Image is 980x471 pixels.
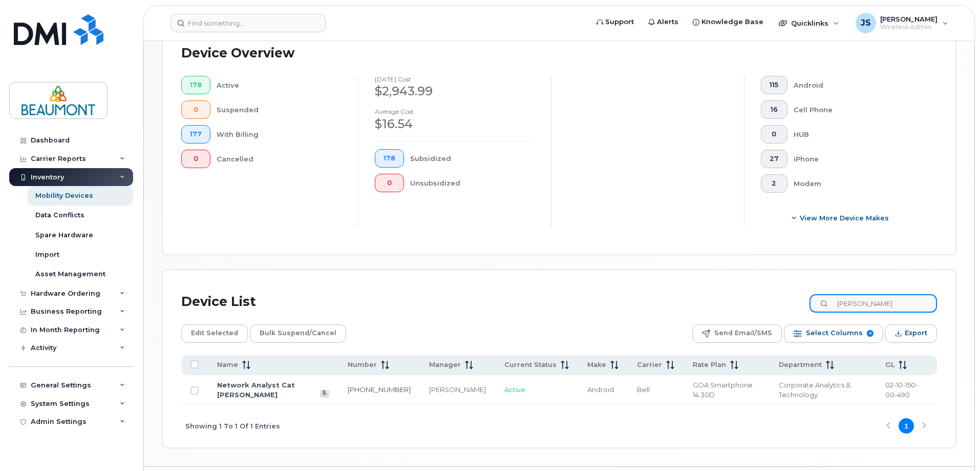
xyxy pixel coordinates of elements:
div: $16.54 [375,115,535,133]
span: Corporate Analytics & Technology [779,381,850,399]
span: Name [217,360,238,370]
button: 0 [181,100,210,119]
button: 27 [761,150,787,168]
span: 16 [770,106,779,114]
span: GL [885,360,894,370]
span: 178 [190,81,202,89]
span: 0 [384,179,395,187]
span: [PERSON_NAME] [880,15,938,23]
span: Active [504,385,525,394]
a: Alerts [641,12,686,32]
button: 2 [761,174,787,193]
input: Find something... [171,14,326,32]
span: 0 [190,155,202,163]
div: Joey Springer [848,13,955,33]
h4: Average cost [375,108,535,115]
div: HUB [794,125,921,144]
span: 9 [867,330,874,337]
a: Network Analyst Cat [PERSON_NAME] [217,381,295,399]
span: Bulk Suspend/Cancel [260,325,336,341]
div: With Billing [217,125,342,144]
button: 0 [181,150,210,168]
div: Device List [181,289,256,315]
div: Active [217,76,342,94]
span: Number [348,360,377,370]
span: GOA Smartphone 14 30D [693,381,753,399]
span: Select Columns [806,325,863,341]
button: Export [885,324,937,343]
button: 16 [761,100,787,119]
span: Support [605,17,634,27]
span: Current Status [504,360,557,370]
div: [PERSON_NAME] [429,385,486,395]
a: Support [589,12,641,32]
button: 0 [761,125,787,144]
span: Knowledge Base [701,17,763,27]
button: 115 [761,76,787,94]
button: 177 [181,125,210,144]
span: Quicklinks [791,19,828,27]
button: 178 [375,149,404,168]
div: Cell Phone [794,100,921,119]
span: Wireless Admin [880,23,938,31]
span: JS [861,17,871,29]
span: 115 [770,81,779,89]
button: Edit Selected [181,324,248,343]
button: Page 1 [899,418,914,434]
span: 0 [770,130,779,138]
span: Make [587,360,606,370]
div: iPhone [794,150,921,168]
span: Export [905,325,927,341]
span: Department [779,360,822,370]
span: 177 [190,130,202,138]
input: Search Device List ... [809,294,937,313]
span: Bell [637,385,650,394]
div: Cancelled [217,150,342,168]
h4: [DATE] cost [375,76,535,83]
span: Edit Selected [191,325,238,341]
button: 0 [375,174,404,192]
div: $2,943.99 [375,83,535,100]
div: Android [794,76,921,94]
span: Showing 1 To 1 Of 1 Entries [185,418,280,434]
span: 27 [770,155,779,163]
span: View More Device Makes [800,213,889,223]
span: 02-10-150-00-490 [885,381,918,399]
span: 0 [190,106,202,114]
button: Send Email/SMS [692,324,782,343]
span: Send Email/SMS [714,325,772,341]
a: Knowledge Base [686,12,771,32]
a: View Last Bill [320,390,330,398]
div: Device Overview [181,40,294,67]
button: 178 [181,76,210,94]
span: Manager [429,360,461,370]
span: 2 [770,179,779,188]
button: Select Columns 9 [784,324,883,343]
a: [PHONE_NUMBER] [348,385,411,394]
button: View More Device Makes [761,209,921,228]
button: Bulk Suspend/Cancel [250,324,346,343]
div: Quicklinks [772,13,846,33]
div: Suspended [217,100,342,119]
div: Subsidized [410,149,535,168]
div: Modem [794,174,921,193]
span: Android [587,385,614,394]
span: Carrier [637,360,662,370]
span: Alerts [657,17,678,27]
span: Rate Plan [693,360,726,370]
span: 178 [384,154,395,162]
div: Unsubsidized [410,174,535,192]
